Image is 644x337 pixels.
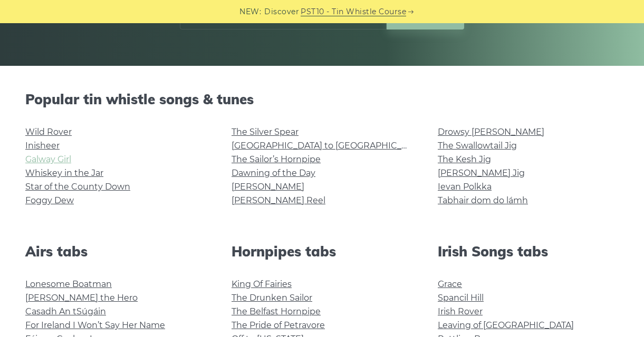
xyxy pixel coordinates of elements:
a: Foggy Dew [25,195,74,205]
a: The Kesh Jig [438,154,491,164]
h2: Airs tabs [25,243,206,260]
a: The Belfast Hornpipe [232,306,321,316]
a: King Of Fairies [232,279,292,289]
a: Tabhair dom do lámh [438,195,528,205]
a: Leaving of [GEOGRAPHIC_DATA] [438,320,574,330]
h2: Irish Songs tabs [438,243,619,260]
a: [PERSON_NAME] the Hero [25,293,138,303]
a: Whiskey in the Jar [25,168,103,178]
a: Grace [438,279,462,289]
a: Galway Girl [25,154,71,164]
a: Casadh An tSúgáin [25,306,106,316]
a: Inisheer [25,141,60,151]
a: [PERSON_NAME] Reel [232,195,325,205]
a: Dawning of the Day [232,168,315,178]
a: The Sailor’s Hornpipe [232,154,321,164]
a: The Pride of Petravore [232,320,325,330]
a: The Drunken Sailor [232,293,312,303]
a: The Swallowtail Jig [438,141,517,151]
a: The Silver Spear [232,127,299,137]
a: [PERSON_NAME] Jig [438,168,525,178]
h2: Hornpipes tabs [232,243,412,260]
a: [GEOGRAPHIC_DATA] to [GEOGRAPHIC_DATA] [232,141,426,151]
a: PST10 - Tin Whistle Course [301,6,406,18]
a: [PERSON_NAME] [232,182,304,192]
a: Drowsy [PERSON_NAME] [438,127,544,137]
span: NEW: [239,6,261,18]
a: Lonesome Boatman [25,279,112,289]
a: Spancil Hill [438,293,484,303]
a: Star of the County Down [25,182,130,192]
a: Wild Rover [25,127,72,137]
a: Ievan Polkka [438,182,492,192]
a: Irish Rover [438,306,483,316]
a: For Ireland I Won’t Say Her Name [25,320,165,330]
h2: Popular tin whistle songs & tunes [25,91,619,107]
span: Discover [264,6,299,18]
